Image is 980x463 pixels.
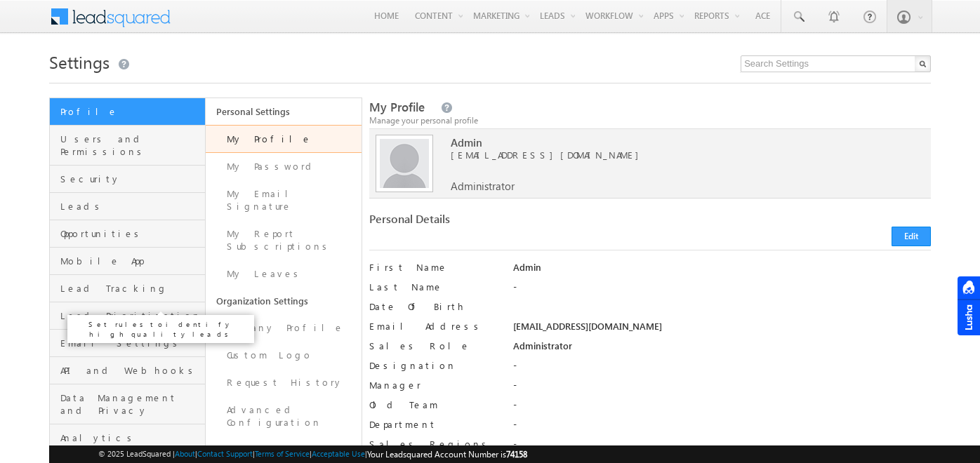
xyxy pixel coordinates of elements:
span: Lead Tracking [60,282,201,295]
div: Manage your personal profile [369,114,931,127]
a: Request History [206,369,362,396]
input: Search Settings [741,55,931,72]
label: Designation [369,359,499,372]
span: Your Leadsquared Account Number is [367,449,527,459]
span: Data Management and Privacy [60,391,201,417]
a: Mobile App [50,248,205,275]
div: - [513,359,931,379]
button: Edit [892,227,931,246]
a: Contact Support [197,449,253,458]
a: Leads [50,193,205,220]
a: My Email Signature [206,180,362,220]
span: Administrator [451,180,515,192]
p: Set rules to identify high quality leads [73,319,249,339]
a: Custom Logo [206,342,362,369]
span: Users and Permissions [60,133,201,158]
a: Acceptable Use [312,449,365,458]
a: About [175,449,195,458]
span: Admin [451,136,900,149]
div: [EMAIL_ADDRESS][DOMAIN_NAME] [513,320,931,340]
a: Opportunities [50,220,205,248]
a: Security [50,166,205,193]
a: Profile [50,98,205,126]
span: Leads [60,200,201,213]
label: Date Of Birth [369,300,499,313]
label: Sales Role [369,340,499,352]
a: Advanced Configuration [206,396,362,436]
div: Personal Details [369,213,643,232]
a: Terms of Service [255,449,310,458]
span: Email Settings [60,337,201,349]
a: My Leaves [206,260,362,288]
span: Profile [60,105,201,118]
a: Company Profile [206,314,362,342]
span: Settings [49,51,110,73]
a: Lead Prioritization [50,302,205,330]
a: Users and Permissions [50,126,205,166]
label: Manager [369,379,499,391]
a: Organization Settings [206,288,362,314]
a: Lead Tracking [50,275,205,302]
span: Security [60,173,201,185]
div: Admin [513,261,931,281]
label: Sales Regions [369,438,499,450]
div: - [513,418,931,438]
a: My Profile [206,125,362,153]
a: Data Management and Privacy [50,384,205,424]
a: Email Settings [50,330,205,357]
a: Personal Settings [206,98,362,125]
a: Billing and Usage [206,436,362,463]
span: API and Webhooks [60,364,201,377]
span: 74158 [506,449,527,459]
span: Lead Prioritization [60,309,201,322]
a: Analytics [50,424,205,452]
span: Mobile App [60,255,201,267]
span: Analytics [60,431,201,444]
a: API and Webhooks [50,357,205,384]
label: First Name [369,261,499,274]
div: - [513,281,931,300]
div: - [513,438,931,457]
label: Last Name [369,281,499,293]
span: © 2025 LeadSquared | | | | | [98,448,527,461]
label: Department [369,418,499,431]
span: [EMAIL_ADDRESS][DOMAIN_NAME] [451,149,900,161]
div: Administrator [513,340,931,359]
a: My Password [206,153,362,180]
div: - [513,379,931,398]
div: - [513,398,931,418]
label: Email Address [369,320,499,333]
label: Old Team [369,398,499,411]
span: My Profile [369,99,425,115]
span: Opportunities [60,227,201,240]
a: My Report Subscriptions [206,220,362,260]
